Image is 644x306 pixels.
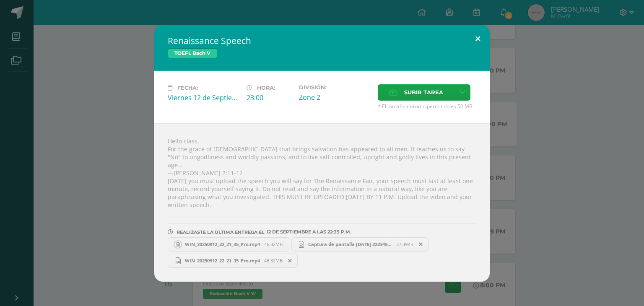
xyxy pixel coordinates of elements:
span: Remover entrega [283,256,297,265]
span: 27.39KB [396,241,413,247]
a: WIN_20250912_22_21_35_Pro.mp4 46.32MB [168,254,298,268]
span: 46.32MB [264,241,283,247]
button: Close (Esc) [466,25,490,53]
span: Fecha: [177,85,198,91]
span: * El tamaño máximo permitido es 50 MB [378,103,476,110]
a: WIN_20250912_22_21_35_Pro.mp4 [168,237,289,252]
div: 23:00 [247,93,292,102]
span: TOEFL Bach V [168,48,217,58]
span: WIN_20250912_22_21_35_Pro.mp4 [181,257,264,264]
div: Hello class, For the grace of [DEMOGRAPHIC_DATA] that brings salvation has appeared to all men. I... [154,123,490,282]
div: Zone 2 [299,93,371,102]
div: Viernes 12 de Septiembre [168,93,240,102]
span: Hora: [257,85,275,91]
label: División: [299,84,371,91]
a: Captura de pantalla [DATE] 222345.png 27.39KB [291,237,429,252]
h2: Renaissance Speech [168,35,476,47]
span: WIN_20250912_22_21_35_Pro.mp4 [181,241,264,247]
span: Remover entrega [414,240,428,249]
span: REALIZASTE LA ÚLTIMA ENTREGA EL [177,229,265,235]
span: 46.32MB [264,257,283,264]
span: Captura de pantalla [DATE] 222345.png [304,241,396,247]
span: Subir tarea [404,85,443,100]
